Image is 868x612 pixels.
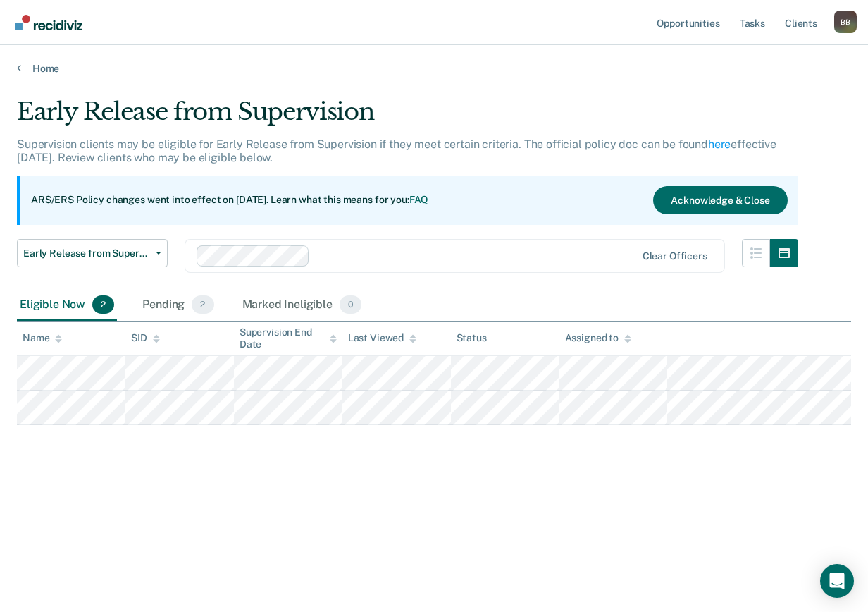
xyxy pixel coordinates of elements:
div: Last Viewed [348,332,416,344]
p: ARS/ERS Policy changes went into effect on [DATE]. Learn what this means for you: [31,193,428,207]
div: Clear officers [643,250,707,262]
span: 2 [92,295,114,314]
div: Name [23,332,62,344]
div: Assigned to [565,332,631,344]
span: 2 [192,295,213,314]
a: FAQ [409,194,429,205]
div: Status [457,332,487,344]
p: Supervision clients may be eligible for Early Release from Supervision if they meet certain crite... [17,137,776,164]
img: Recidiviz [15,15,82,30]
button: Profile dropdown button [834,11,857,33]
button: Acknowledge & Close [653,186,787,214]
span: 0 [340,295,361,314]
div: B B [834,11,857,33]
div: Early Release from Supervision [17,97,798,137]
div: Eligible Now2 [17,290,117,321]
span: Early Release from Supervision [23,247,150,259]
div: Supervision End Date [240,326,337,350]
div: Pending2 [139,290,216,321]
button: Early Release from Supervision [17,239,168,267]
div: Open Intercom Messenger [820,564,854,598]
a: Home [17,62,851,75]
div: Marked Ineligible0 [240,290,365,321]
a: here [708,137,731,151]
div: SID [131,332,160,344]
